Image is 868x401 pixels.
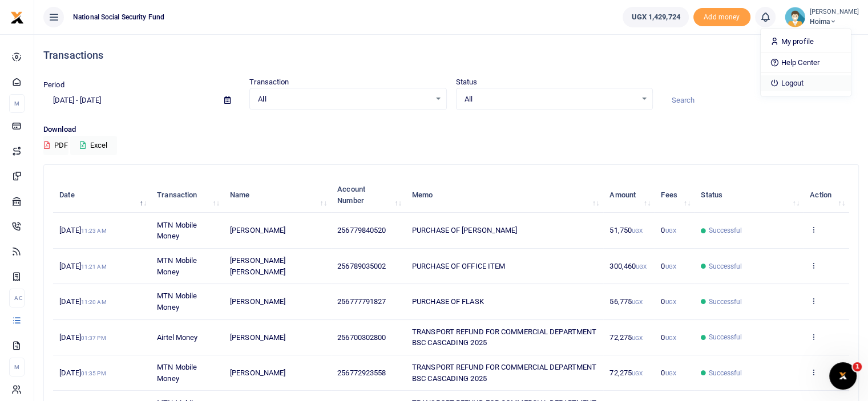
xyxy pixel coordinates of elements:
[43,136,68,155] button: PDF
[665,228,676,234] small: UGX
[632,335,643,341] small: UGX
[761,34,851,50] a: My profile
[230,226,285,234] span: [PERSON_NAME]
[224,177,331,213] th: Name: activate to sort column ascending
[693,8,750,27] li: Toup your wallet
[337,368,386,377] span: 256772923558
[662,91,859,110] input: Search
[693,12,750,21] a: Add money
[412,226,518,234] span: PURCHASE OF [PERSON_NAME]
[157,333,197,342] span: Airtel Money
[59,297,106,306] span: [DATE]
[693,8,750,27] span: Add money
[59,333,106,342] span: [DATE]
[465,94,636,105] span: All
[68,12,169,22] span: National Social Security Fund
[406,177,603,213] th: Memo: activate to sort column ascending
[43,91,215,110] input: select period
[631,11,680,23] span: UGX 1,429,724
[337,226,386,234] span: 256779840520
[456,76,478,88] label: Status
[761,55,851,71] a: Help Center
[829,362,857,390] iframe: Intercom live chat
[665,370,676,376] small: UGX
[59,226,106,234] span: [DATE]
[708,368,742,378] span: Successful
[43,79,64,91] label: Period
[708,297,742,307] span: Successful
[804,177,849,213] th: Action: activate to sort column ascending
[661,297,676,306] span: 0
[81,228,107,234] small: 11:23 AM
[810,7,859,17] small: [PERSON_NAME]
[609,297,643,306] span: 56,775
[623,7,688,27] a: UGX 1,429,724
[53,177,151,213] th: Date: activate to sort column descending
[853,362,862,371] span: 1
[157,221,197,241] span: MTN Mobile Money
[230,297,285,306] span: [PERSON_NAME]
[9,289,25,307] li: Ac
[9,94,25,113] li: M
[157,291,197,311] span: MTN Mobile Money
[230,333,285,342] span: [PERSON_NAME]
[665,264,676,270] small: UGX
[9,358,25,376] li: M
[81,264,107,270] small: 11:21 AM
[655,177,695,213] th: Fees: activate to sort column ascending
[661,226,676,234] span: 0
[665,299,676,305] small: UGX
[632,370,643,376] small: UGX
[661,333,676,342] span: 0
[636,264,647,270] small: UGX
[59,368,106,377] span: [DATE]
[695,177,804,213] th: Status: activate to sort column ascending
[412,327,596,347] span: TRANSPORT REFUND FOR COMMERCIAL DEPARTMENT BSC CASCADING 2025
[609,333,643,342] span: 72,275
[665,335,676,341] small: UGX
[337,262,386,270] span: 256789035002
[761,75,851,91] a: Logout
[609,262,647,270] span: 300,460
[157,363,197,383] span: MTN Mobile Money
[59,262,106,270] span: [DATE]
[10,11,24,25] img: logo-small
[609,368,643,377] span: 72,275
[609,226,643,234] span: 51,750
[632,228,643,234] small: UGX
[249,76,289,88] label: Transaction
[81,299,107,305] small: 11:20 AM
[81,370,106,376] small: 01:35 PM
[331,177,406,213] th: Account Number: activate to sort column ascending
[81,335,106,341] small: 01:37 PM
[785,7,805,27] img: profile-user
[43,124,859,136] p: Download
[230,368,285,377] span: [PERSON_NAME]
[337,333,386,342] span: 256700302800
[708,332,742,342] span: Successful
[661,262,676,270] span: 0
[10,13,24,21] a: logo-small logo-large logo-large
[785,7,859,27] a: profile-user [PERSON_NAME] Hoima
[708,261,742,272] span: Successful
[258,94,430,105] span: All
[412,262,505,270] span: PURCHASE OF OFFICE ITEM
[412,363,596,383] span: TRANSPORT REFUND FOR COMMERCIAL DEPARTMENT BSC CASCADING 2025
[603,177,655,213] th: Amount: activate to sort column ascending
[337,297,386,306] span: 256777791827
[632,299,643,305] small: UGX
[43,49,859,62] h4: Transactions
[412,297,484,306] span: PURCHASE OF FLASK
[230,256,285,276] span: [PERSON_NAME] [PERSON_NAME]
[661,368,676,377] span: 0
[157,256,197,276] span: MTN Mobile Money
[708,225,742,236] span: Successful
[618,7,693,27] li: Wallet ballance
[810,17,859,27] span: Hoima
[151,177,224,213] th: Transaction: activate to sort column ascending
[70,136,117,155] button: Excel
